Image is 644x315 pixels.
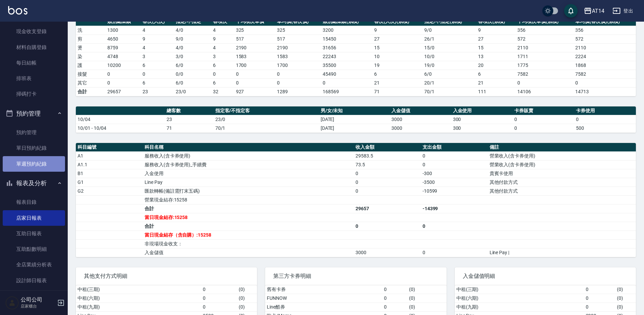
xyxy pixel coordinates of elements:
[143,143,354,152] th: 科目名稱
[513,124,574,132] td: 0
[237,302,257,311] td: ( 0 )
[615,294,636,302] td: ( 0 )
[615,285,636,294] td: ( 0 )
[106,52,141,61] td: 4748
[407,285,446,294] td: ( 0 )
[372,43,422,52] td: 15
[423,87,476,96] td: 70/1
[76,87,106,96] td: 合計
[421,222,488,231] td: 0
[76,143,636,257] table: a dense table
[265,302,382,311] td: Line酷券
[476,78,516,87] td: 21
[76,70,106,78] td: 接髮
[3,71,65,86] a: 排班表
[141,70,174,78] td: 0
[211,78,234,87] td: 6
[211,43,234,52] td: 4
[488,169,636,178] td: 貴賓卡使用
[564,4,578,18] button: save
[3,40,65,55] a: 材料自購登錄
[516,43,574,52] td: 2110
[3,288,65,304] a: 設計師業績分析表
[574,52,636,61] td: 2224
[76,143,143,152] th: 科目編號
[574,61,636,70] td: 1868
[76,124,165,132] td: 10/01 - 10/04
[76,160,143,169] td: A1.1
[516,78,574,87] td: 0
[476,34,516,43] td: 27
[143,213,354,222] td: 當日現金結存:15258
[234,52,276,61] td: 1583
[76,115,165,124] td: 10/04
[174,61,211,70] td: 6 / 0
[372,87,422,96] td: 71
[76,61,106,70] td: 護
[574,78,636,87] td: 0
[275,52,321,61] td: 1583
[3,125,65,140] a: 預約管理
[319,106,390,115] th: 男/女/未知
[141,78,174,87] td: 6
[574,124,636,132] td: 500
[174,78,211,87] td: 6 / 0
[421,160,488,169] td: 0
[463,273,628,280] span: 入金儲值明細
[488,151,636,160] td: 營業收入(含卡券使用)
[421,143,488,152] th: 支出金額
[574,115,636,124] td: 0
[321,70,373,78] td: 45490
[488,178,636,187] td: 其他付款方式
[106,61,141,70] td: 10200
[488,143,636,152] th: 備註
[143,248,354,257] td: 入金儲值
[3,273,65,288] a: 設計師日報表
[513,106,574,115] th: 卡券販賣
[516,61,574,70] td: 1775
[610,5,636,17] button: 登出
[390,124,451,132] td: 3000
[174,70,211,78] td: 0 / 0
[143,151,354,160] td: 服務收入(含卡券使用)
[423,34,476,43] td: 26 / 1
[76,285,201,294] td: 中租(三期)
[275,26,321,34] td: 325
[3,257,65,272] a: 全店業績分析表
[476,61,516,70] td: 20
[372,26,422,34] td: 9
[382,302,407,311] td: 0
[76,52,106,61] td: 染
[321,61,373,70] td: 35500
[455,294,584,302] td: 中租(六期)
[574,106,636,115] th: 卡券使用
[321,52,373,61] td: 22243
[354,204,421,213] td: 29657
[143,239,354,248] td: 非現場現金收支：
[165,124,213,132] td: 71
[488,187,636,195] td: 其他付款方式
[211,61,234,70] td: 6
[476,70,516,78] td: 6
[455,302,584,311] td: 中租(九期)
[174,26,211,34] td: 4 / 0
[84,273,249,280] span: 其他支付方式明細
[3,24,65,39] a: 現金收支登錄
[354,187,421,195] td: 0
[516,26,574,34] td: 356
[423,43,476,52] td: 15 / 0
[421,151,488,160] td: 0
[321,78,373,87] td: 0
[382,294,407,302] td: 0
[421,169,488,178] td: -300
[319,115,390,124] td: [DATE]
[516,87,574,96] td: 14106
[237,285,257,294] td: ( 0 )
[76,294,201,302] td: 中租(六期)
[234,70,276,78] td: 0
[451,106,513,115] th: 入金使用
[407,302,446,311] td: ( 0 )
[165,106,213,115] th: 總客數
[8,6,27,15] img: Logo
[174,34,211,43] td: 9 / 0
